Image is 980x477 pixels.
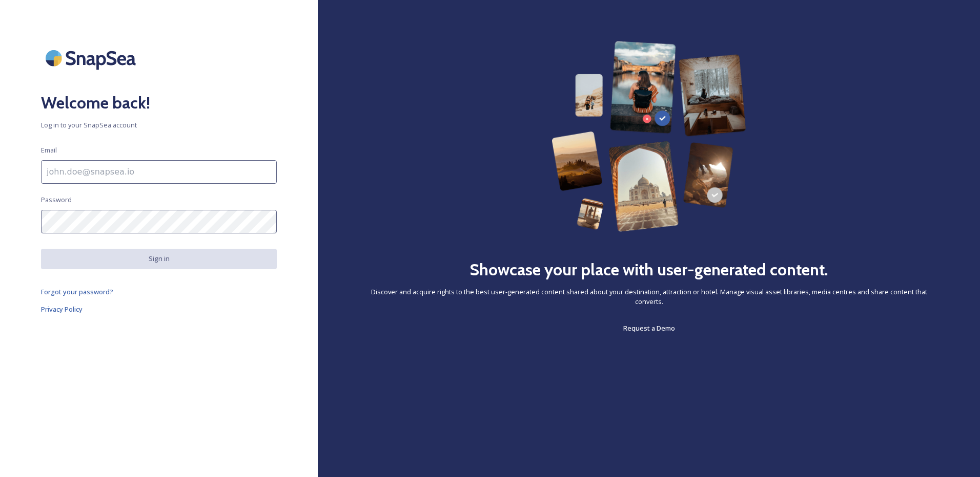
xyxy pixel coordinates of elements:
[41,91,277,115] h2: Welcome back!
[623,323,675,333] span: Request a Demo
[469,257,828,282] h2: Showcase your place with user-generated content.
[41,286,277,298] a: Forgot your password?
[41,41,144,75] img: SnapSea Logo
[623,322,675,334] a: Request a Demo
[41,287,113,296] span: Forgot your password?
[41,249,277,269] button: Sign in
[41,145,57,155] span: Email
[552,41,746,232] img: 63b42ca75bacad526042e722_Group%20154-p-800.png
[41,160,277,184] input: john.doe@snapsea.io
[41,120,277,130] span: Log in to your SnapSea account
[41,305,83,314] span: Privacy Policy
[359,287,939,307] span: Discover and acquire rights to the best user-generated content shared about your destination, att...
[41,303,277,315] a: Privacy Policy
[41,195,72,205] span: Password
